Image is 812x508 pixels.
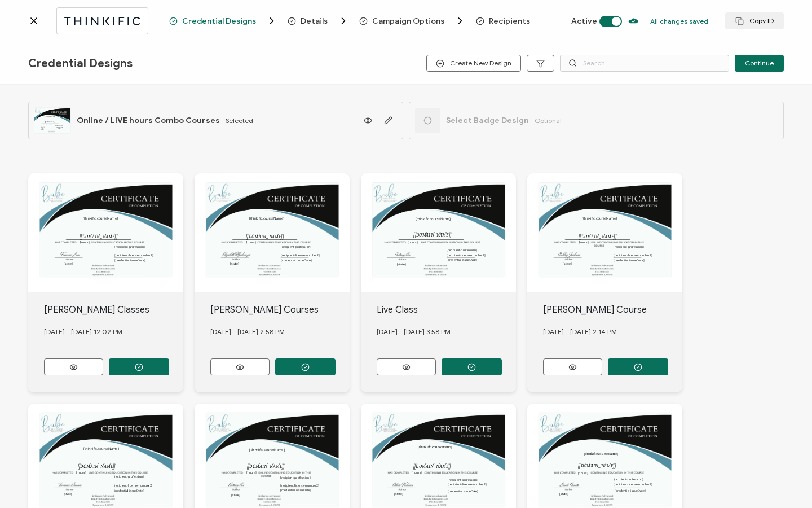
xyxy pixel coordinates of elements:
span: Recipients [476,17,530,25]
button: Create New Design [426,55,521,72]
button: Copy ID [725,12,784,29]
span: Campaign Options [359,15,466,27]
div: [PERSON_NAME] Courses [210,303,350,317]
span: Online / LIVE hours Combo Courses [77,116,220,125]
span: Copy ID [735,17,774,25]
div: [DATE] - [DATE] 2.58 PM [210,317,350,347]
span: Campaign Options [372,17,444,25]
span: Selected [226,116,253,125]
span: Create New Design [436,59,511,68]
span: Recipients [489,17,530,25]
div: [DATE] - [DATE] 12.02 PM [44,317,184,347]
img: thinkific.svg [63,14,142,28]
div: [PERSON_NAME] Course [543,303,683,317]
div: [DATE] - [DATE] 2.14 PM [543,317,683,347]
p: All changes saved [650,17,708,25]
button: Continue [735,55,784,72]
div: Live Class [377,303,517,317]
span: Credential Designs [169,15,277,27]
div: Breadcrumb [169,15,530,27]
span: Select Badge Design [446,116,529,125]
span: Continue [745,60,774,67]
span: Optional [535,116,562,125]
span: Credential Designs [28,56,133,71]
span: Details [301,17,328,25]
span: Active [571,16,597,26]
span: Credential Designs [182,17,256,25]
iframe: Chat Widget [756,454,812,508]
div: [DATE] - [DATE] 3.58 PM [377,317,517,347]
input: Search [560,55,729,72]
span: Details [288,15,349,27]
div: [PERSON_NAME] Classes [44,303,184,317]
